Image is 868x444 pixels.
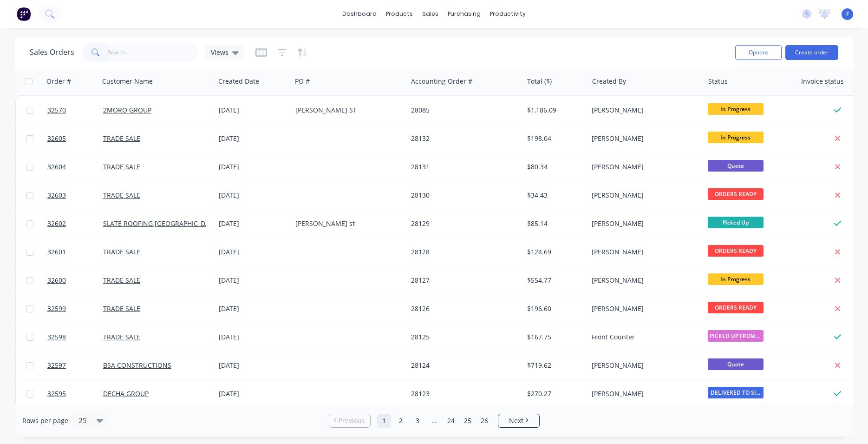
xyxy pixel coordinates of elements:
div: 28131 [411,162,514,172]
div: $1,186.09 [527,106,581,115]
a: Page 1 is your current page [377,414,391,428]
div: Order # [46,77,71,86]
a: TRADE SALE [103,191,140,199]
div: [PERSON_NAME] [592,162,695,172]
span: 32570 [47,106,66,115]
span: 32597 [47,361,66,370]
a: Page 3 [411,414,424,428]
div: $34.43 [527,191,581,200]
a: DECHA GROUP [103,389,149,398]
div: 28123 [411,389,514,398]
a: TRADE SALE [103,134,140,143]
a: Page 25 [461,414,475,428]
a: TRADE SALE [103,332,140,341]
div: 28125 [411,332,514,342]
div: $554.77 [527,276,581,285]
div: [PERSON_NAME] [592,304,695,313]
div: 28085 [411,106,514,115]
span: Previous [339,416,365,425]
ul: Pagination [325,414,543,428]
span: 32605 [47,134,66,143]
span: 32595 [47,389,66,398]
div: Invoice status [801,77,844,86]
a: 32601 [47,238,103,266]
div: [DATE] [219,191,288,200]
div: [PERSON_NAME] [592,191,695,200]
div: [DATE] [219,276,288,285]
a: 32595 [47,380,103,408]
div: 28130 [411,191,514,200]
div: 28128 [411,247,514,257]
span: Views [211,47,228,57]
div: [DATE] [219,304,288,313]
a: 32599 [47,295,103,323]
div: [DATE] [219,247,288,257]
div: Status [708,77,728,86]
div: [DATE] [219,134,288,143]
span: 32604 [47,162,66,172]
a: TRADE SALE [103,276,140,285]
div: 28129 [411,219,514,228]
div: $719.62 [527,361,581,370]
div: Created By [592,77,626,86]
div: sales [418,7,443,21]
div: [PERSON_NAME] [592,219,695,228]
a: Page 24 [444,414,458,428]
input: Search... [108,43,198,62]
span: F [846,10,849,18]
span: 32602 [47,219,66,228]
div: $270.27 [527,389,581,398]
a: Page 26 [477,414,491,428]
span: 32598 [47,332,66,342]
span: 32603 [47,191,66,200]
a: dashboard [338,7,381,21]
a: Jump forward [427,414,441,428]
span: Quote [708,358,764,370]
span: In Progress [708,103,764,115]
div: [PERSON_NAME] ST [295,106,398,115]
div: Accounting Order # [411,77,472,86]
div: [PERSON_NAME] [592,361,695,370]
div: [PERSON_NAME] [592,389,695,398]
a: Page 2 [394,414,408,428]
div: $80.34 [527,162,581,172]
a: TRADE SALE [103,247,140,256]
div: $196.60 [527,304,581,313]
div: [PERSON_NAME] [592,276,695,285]
div: [PERSON_NAME] st [295,219,398,228]
div: productivity [485,7,530,21]
a: Previous page [329,416,370,425]
div: [DATE] [219,106,288,115]
span: 32601 [47,247,66,257]
div: [PERSON_NAME] [592,106,695,115]
span: ORDERS READY [708,302,764,313]
a: 32570 [47,96,103,124]
a: 32602 [47,210,103,238]
a: 2MORO GROUP [103,106,151,114]
div: [DATE] [219,162,288,172]
div: [DATE] [219,361,288,370]
span: ORDERS READY [708,188,764,200]
a: TRADE SALE [103,304,140,313]
a: 32600 [47,266,103,294]
a: BSA CONSTRUCTIONS [103,361,171,370]
span: In Progress [708,273,764,285]
span: Next [509,416,523,425]
a: 32598 [47,323,103,351]
span: Rows per page [22,416,68,425]
div: [DATE] [219,219,288,228]
div: 28127 [411,276,514,285]
a: 32603 [47,181,103,209]
div: Customer Name [102,77,153,86]
a: 32604 [47,153,103,181]
div: $124.69 [527,247,581,257]
div: Total ($) [527,77,552,86]
a: Next page [498,416,539,425]
div: $198.04 [527,134,581,143]
div: 28132 [411,134,514,143]
a: SLATE ROOFING [GEOGRAPHIC_DATA] [103,219,219,228]
div: Front Counter [592,332,695,342]
a: 32605 [47,125,103,152]
span: DELIVERED TO SI... [708,387,764,398]
div: $85.14 [527,219,581,228]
